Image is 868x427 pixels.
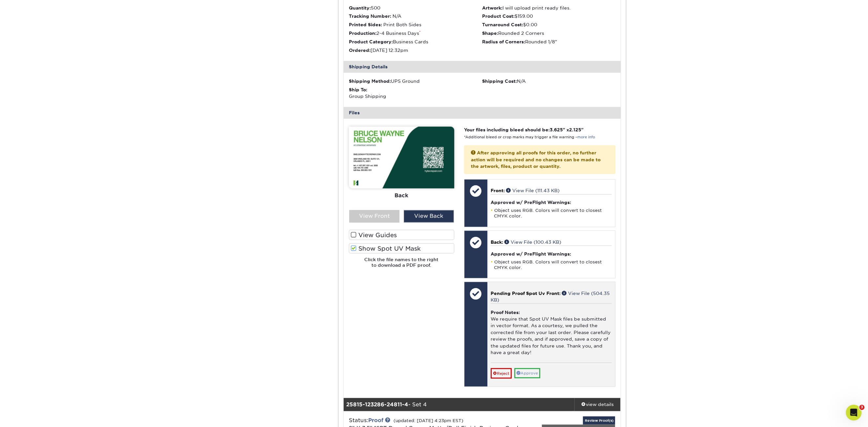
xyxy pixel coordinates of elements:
[393,418,463,423] small: (updated: [DATE] 4:23pm EST)
[349,257,454,273] h6: Click the file names to the right to download a PDF proof.
[349,188,454,203] div: Back
[349,86,482,100] div: Group Shipping
[577,135,595,139] a: more info
[482,13,515,19] strong: Product Cost:
[482,21,615,28] li: $0.00
[368,417,383,423] a: Proof
[491,239,503,244] span: Back:
[574,401,621,408] div: view details
[349,87,367,92] strong: Ship To:
[482,30,615,36] li: Rounded 2 Corners
[383,22,421,27] span: Print Both Sides
[471,150,601,169] strong: After approving all proofs for this order, no further action will be required and no changes can ...
[349,5,371,11] strong: Quantity:
[482,79,517,84] strong: Shipping Cost:
[344,398,574,411] div: - Set 4
[482,78,615,84] div: N/A
[392,13,401,19] span: N/A
[482,13,615,19] li: $159.00
[491,251,612,256] h4: Approved w/ PreFlight Warnings:
[514,368,540,378] a: Approve
[491,188,505,193] span: Front:
[506,188,560,193] a: View File (111.43 KB)
[491,368,512,378] a: Reject
[574,398,621,411] a: view details
[859,405,864,410] span: 3
[344,107,621,119] div: Files
[349,243,454,253] label: Show Spot UV Mask
[550,127,563,132] span: 3.625
[482,22,523,27] strong: Turnaround Cost:
[349,39,393,44] strong: Product Category:
[491,208,612,219] li: Object uses RGB. Colors will convert to closest CMYK color.
[349,38,482,45] li: Business Cards
[349,78,482,84] div: UPS Ground
[491,303,612,362] div: We require that Spot UV Mask files be submitted in vector format. As a courtesy, we pulled the co...
[349,210,399,222] div: View Front
[349,48,370,53] strong: Ordered:
[482,5,502,11] strong: Artwork:
[2,407,56,425] iframe: Google Customer Reviews
[349,31,376,36] strong: Production:
[504,239,561,244] a: View File (100.43 KB)
[349,22,382,27] strong: Printed Sides:
[846,405,861,420] iframe: Intercom live chat
[346,401,408,407] strong: 25815-123286-24811-4
[491,259,612,270] li: Object uses RGB. Colors will convert to closest CMYK color.
[583,416,615,424] a: Review Proof(s)
[464,135,595,139] small: *Additional bleed or crop marks may trigger a file warning –
[491,309,520,315] strong: Proof Notes:
[482,39,525,44] strong: Radius of Corners:
[569,127,581,132] span: 2.125
[464,127,583,132] strong: Your files including bleed should be: " x "
[482,5,615,11] li: I will upload print ready files.
[344,61,621,73] div: Shipping Details
[491,200,612,205] h4: Approved w/ PreFlight Warnings:
[349,230,454,240] label: View Guides
[349,13,391,19] strong: Tracking Number:
[482,31,498,36] strong: Shape:
[349,5,482,11] li: 500
[349,30,482,36] li: 2-4 Business Days
[349,79,391,84] strong: Shipping Method:
[482,38,615,45] li: Rounded 1/8"
[404,210,454,222] div: View Back
[491,290,561,296] span: Pending Proof Spot Uv Front:
[349,47,482,54] li: [DATE] 12:32pm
